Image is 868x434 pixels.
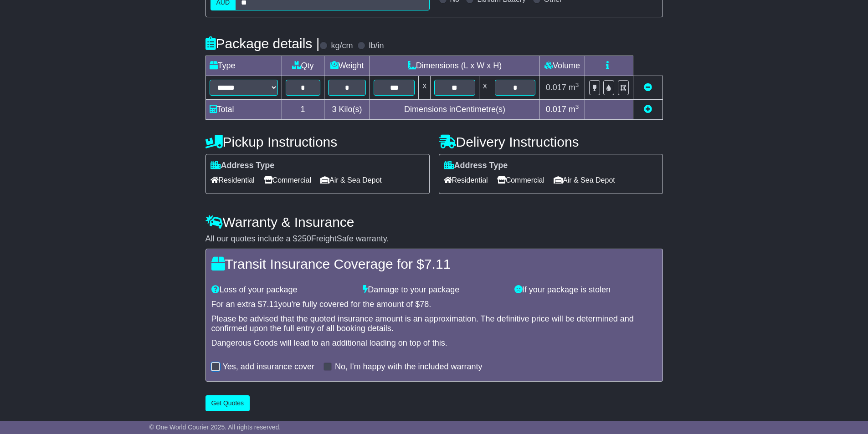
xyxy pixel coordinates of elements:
[569,105,579,114] span: m
[369,41,384,51] label: lb/in
[205,100,282,120] td: Total
[205,36,320,51] h4: Package details |
[211,300,657,310] div: For an extra $ you're fully covered for the amount of $ .
[264,173,311,187] span: Commercial
[211,173,255,187] span: Residential
[205,56,282,76] td: Type
[335,362,483,372] label: No, I'm happy with the included warranty
[205,395,250,411] button: Get Quotes
[262,300,278,309] span: 7.11
[370,56,539,76] td: Dimensions (L x W x H)
[282,56,324,76] td: Qty
[510,285,662,295] div: If your package is stolen
[370,100,539,120] td: Dimensions in Centimetre(s)
[444,173,488,187] span: Residential
[205,134,430,149] h4: Pickup Instructions
[439,134,663,149] h4: Delivery Instructions
[420,300,429,309] span: 78
[444,161,508,171] label: Address Type
[211,256,657,271] h4: Transit Insurance Coverage for $
[211,338,657,348] div: Dangerous Goods will lead to an additional loading on top of this.
[546,105,566,114] span: 0.017
[644,105,652,114] a: Add new item
[575,103,579,110] sup: 3
[324,100,370,120] td: Kilo(s)
[223,362,314,372] label: Yes, add insurance cover
[554,173,615,187] span: Air & Sea Depot
[546,83,566,92] span: 0.017
[320,173,382,187] span: Air & Sea Depot
[205,214,663,230] h4: Warranty & Insurance
[424,256,451,271] span: 7.11
[205,234,663,244] div: All our quotes include a $ FreightSafe warranty.
[575,82,579,88] sup: 3
[497,173,544,187] span: Commercial
[419,76,431,100] td: x
[479,76,491,100] td: x
[282,100,324,120] td: 1
[539,56,585,76] td: Volume
[331,41,353,51] label: kg/cm
[298,234,311,243] span: 250
[644,83,652,92] a: Remove this item
[332,105,336,114] span: 3
[149,424,281,431] span: © One World Courier 2025. All rights reserved.
[211,314,657,334] div: Please be advised that the quoted insurance amount is an approximation. The definitive price will...
[211,161,275,171] label: Address Type
[324,56,370,76] td: Weight
[207,285,359,295] div: Loss of your package
[569,83,579,92] span: m
[358,285,510,295] div: Damage to your package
